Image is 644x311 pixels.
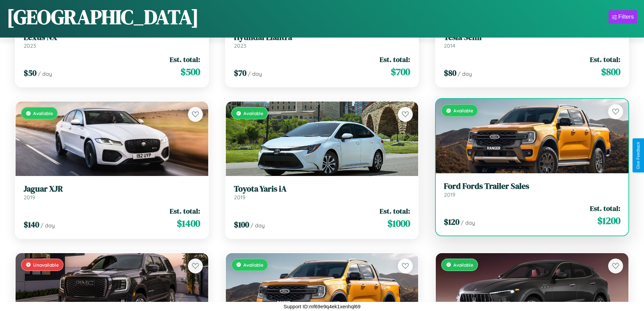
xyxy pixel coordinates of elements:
span: / day [251,222,265,229]
h3: Jaguar XJR [24,184,200,194]
span: $ 120 [444,216,459,227]
span: Available [33,110,53,116]
span: Est. total: [380,54,410,64]
span: 2014 [444,42,455,49]
span: / day [248,70,262,77]
span: $ 100 [234,219,249,230]
div: Give Feedback [636,142,641,169]
span: $ 500 [181,65,200,79]
span: Unavailable [33,262,59,268]
a: Lexus NX2023 [24,32,200,49]
h3: Tesla Semi [444,32,620,42]
span: Available [243,110,263,116]
h1: [GEOGRAPHIC_DATA] [7,3,199,31]
span: Available [243,262,263,268]
span: $ 70 [234,67,246,79]
span: 2023 [234,42,246,49]
span: / day [458,70,472,77]
button: Filters [609,10,637,24]
span: 2023 [24,42,36,49]
h3: Lexus NX [24,32,200,42]
span: / day [38,70,52,77]
span: / day [461,219,475,226]
p: Support ID: mf69e9q4ek1xenhql69 [284,302,361,311]
span: Est. total: [170,206,200,216]
span: Est. total: [380,206,410,216]
span: Est. total: [590,203,620,213]
span: 2019 [234,194,245,201]
span: Est. total: [590,54,620,64]
span: $ 1200 [597,214,620,227]
span: $ 1400 [177,217,200,230]
a: Jaguar XJR2019 [24,184,200,201]
span: Available [453,108,473,113]
span: Available [453,262,473,268]
span: / day [41,222,55,229]
h3: Hyundai Elantra [234,32,410,42]
a: Tesla Semi2014 [444,32,620,49]
span: $ 140 [24,219,39,230]
a: Hyundai Elantra2023 [234,32,410,49]
span: $ 50 [24,67,37,79]
span: $ 700 [391,65,410,79]
div: Filters [618,14,634,20]
h3: Ford Fords Trailer Sales [444,181,620,191]
span: $ 80 [444,67,456,79]
a: Toyota Yaris iA2019 [234,184,410,201]
a: Ford Fords Trailer Sales2019 [444,181,620,198]
span: 2019 [24,194,35,201]
span: $ 1000 [387,217,410,230]
span: 2019 [444,191,455,198]
span: Est. total: [170,54,200,64]
h3: Toyota Yaris iA [234,184,410,194]
span: $ 800 [601,65,620,79]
